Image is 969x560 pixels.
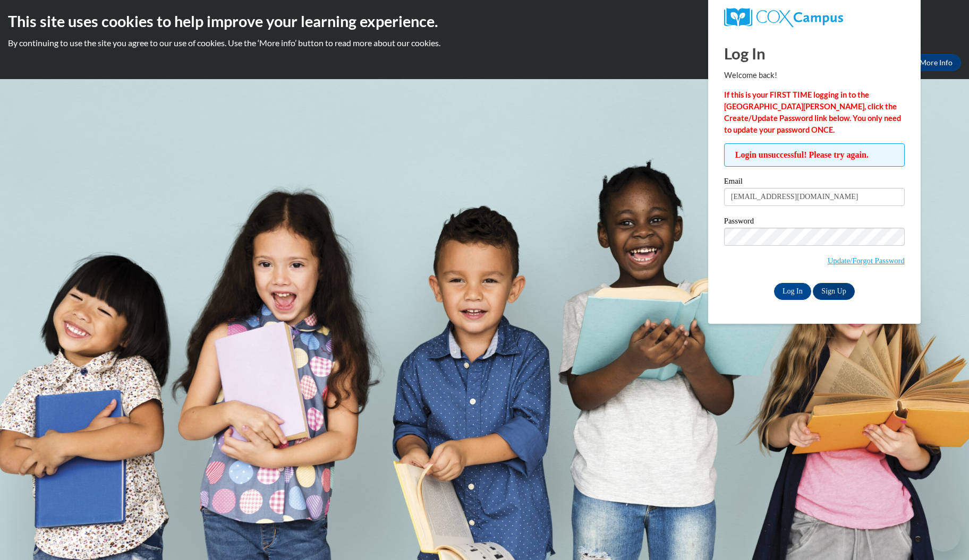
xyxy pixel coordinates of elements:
[724,143,905,167] span: Login unsuccessful! Please try again.
[724,217,905,228] label: Password
[724,8,843,27] img: COX Campus
[813,283,854,300] a: Sign Up
[8,37,961,49] p: By continuing to use the site you agree to our use of cookies. Use the ‘More info’ button to read...
[724,70,905,81] p: Welcome back!
[926,518,960,552] iframe: Button to launch messaging window
[724,90,901,134] strong: If this is your FIRST TIME logging in to the [GEOGRAPHIC_DATA][PERSON_NAME], click the Create/Upd...
[8,11,961,32] h2: This site uses cookies to help improve your learning experience.
[724,8,905,27] a: COX Campus
[774,283,811,300] input: Log In
[724,177,905,188] label: Email
[911,54,961,71] a: More Info
[724,42,905,64] h1: Log In
[828,256,905,265] a: Update/Forgot Password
